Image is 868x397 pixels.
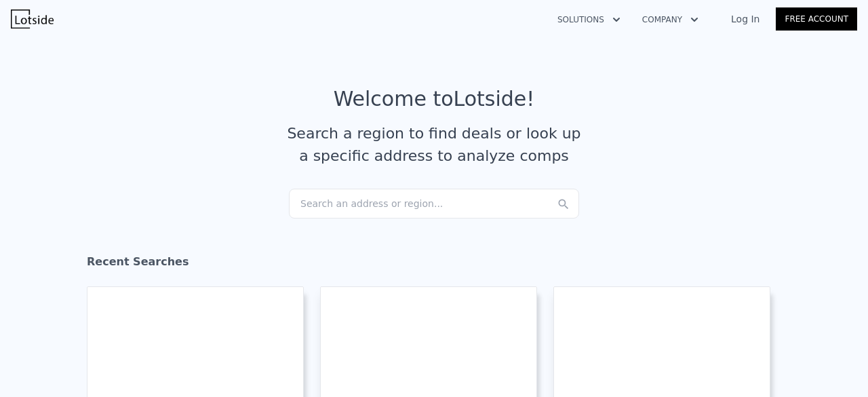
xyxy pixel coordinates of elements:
a: Free Account [776,7,857,31]
div: Recent Searches [87,243,781,286]
button: Company [631,7,709,32]
div: Search an address or region... [289,189,579,219]
img: Lotside [11,10,54,29]
a: Log In [715,12,776,26]
div: Search a region to find deals or look up a specific address to analyze comps [282,122,586,167]
div: Welcome to Lotside ! [334,87,535,111]
button: Solutions [547,7,631,32]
